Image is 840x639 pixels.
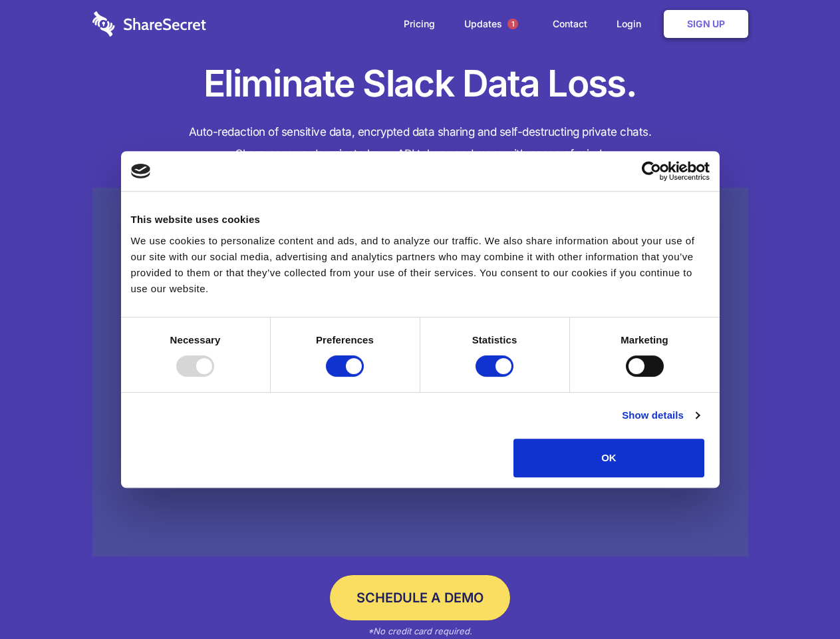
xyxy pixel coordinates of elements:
button: OK [513,439,704,477]
strong: Statistics [472,334,517,345]
a: Usercentrics Cookiebot - opens in a new window [593,161,710,181]
a: Schedule a Demo [330,575,510,620]
h4: Auto-redaction of sensitive data, encrypted data sharing and self-destructing private chats. Shar... [92,121,748,165]
div: We use cookies to personalize content and ads, and to analyze our traffic. We also share informat... [131,233,710,297]
strong: Marketing [621,334,668,345]
a: Pricing [390,3,448,45]
a: Sign Up [664,10,748,38]
em: *No credit card required. [368,626,472,636]
a: Show details [622,407,699,423]
a: Contact [539,3,601,45]
h1: Eliminate Slack Data Loss. [92,60,748,108]
span: 1 [507,19,518,29]
div: This website uses cookies [131,212,710,228]
a: Login [603,3,661,45]
a: Wistia video thumbnail [92,188,748,557]
img: logo [131,164,151,178]
strong: Preferences [316,334,374,345]
strong: Necessary [170,334,221,345]
img: logo-wordmark-white-trans-d4663122ce5f474addd5e946df7df03e33cb6a1c49d2221995e7729f52c070b2.svg [92,11,206,37]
